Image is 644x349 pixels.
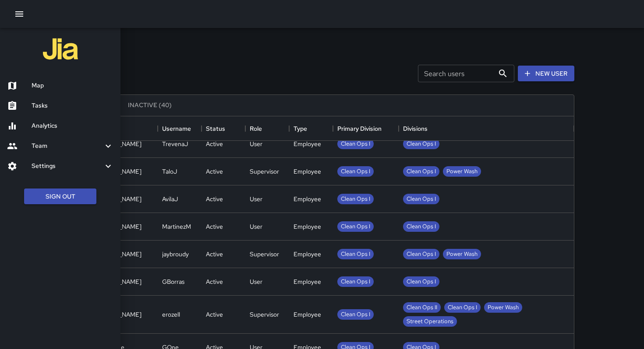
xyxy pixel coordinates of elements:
h6: Settings [32,161,103,171]
h6: Team [32,141,103,151]
h6: Map [32,81,113,91]
img: jia-logo [43,31,78,66]
h6: Tasks [32,101,113,111]
button: Sign Out [24,188,96,205]
h6: Analytics [32,121,113,131]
